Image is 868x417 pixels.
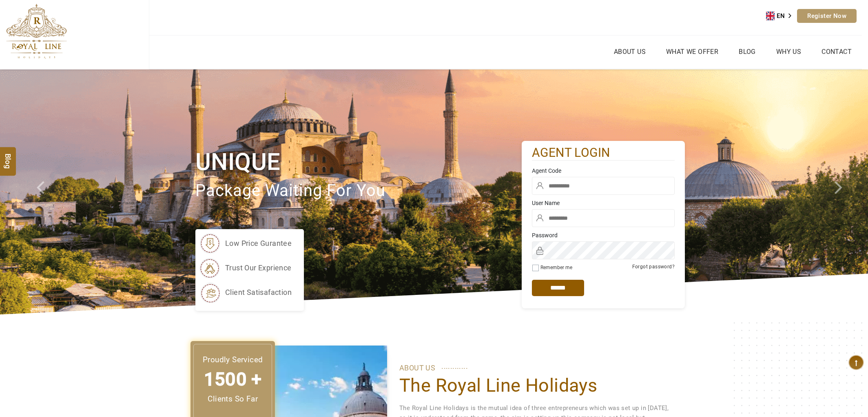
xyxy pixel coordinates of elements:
a: Check next prev [26,69,69,314]
a: Contact [819,46,854,58]
li: client satisafaction [199,282,292,303]
a: Forgot password? [632,264,675,270]
label: Password [532,231,675,239]
a: About Us [612,46,648,58]
li: trust our exprience [199,258,292,278]
a: EN [766,10,797,22]
h2: agent login [532,145,675,161]
a: Register Now [797,9,857,23]
aside: Language selected: English [766,10,797,22]
h1: The Royal Line Holidays [399,374,673,397]
a: Check next image [825,69,868,314]
label: Agent Code [532,167,675,175]
div: Language [766,10,797,22]
li: low price gurantee [199,233,292,254]
a: Why Us [774,46,803,58]
span: ............ [441,360,468,372]
label: User Name [532,199,675,207]
p: package waiting for you [195,177,522,205]
a: Blog [737,46,758,58]
p: ABOUT US [399,362,673,374]
span: Blog [3,154,13,161]
a: What we Offer [664,46,720,58]
h1: Unique [195,147,522,177]
img: The Royal Line Holidays [6,4,67,59]
label: Remember me [540,265,572,270]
